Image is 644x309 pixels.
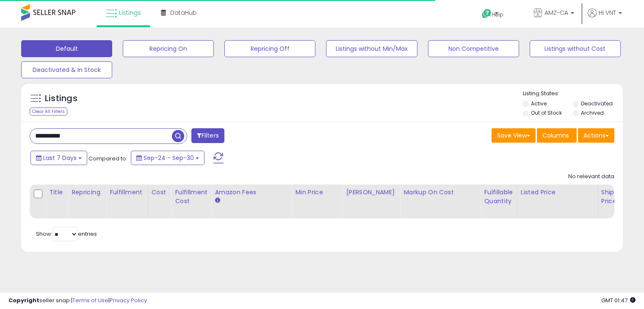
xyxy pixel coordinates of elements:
p: Listing States: [523,90,623,98]
div: Clear All Filters [30,108,67,116]
div: Fulfillment [110,188,144,197]
span: Sep-24 - Sep-30 [144,154,194,162]
div: Fulfillable Quantity [484,188,513,206]
button: Deactivated & In Stock [21,61,112,78]
button: Repricing Off [224,40,315,57]
button: Last 7 Days [30,151,87,165]
span: DataHub [170,8,197,17]
span: AMZ-CA [544,8,568,17]
div: Title [49,188,64,197]
button: Actions [578,128,614,143]
button: Listings without Cost [530,40,621,57]
span: Listings [119,8,141,17]
th: The percentage added to the cost of goods (COGS) that forms the calculator for Min & Max prices. [400,185,481,218]
div: Ship Price [601,188,618,206]
button: Sep-24 - Sep-30 [131,151,205,165]
div: seller snap | | [8,297,147,305]
button: Default [21,40,112,57]
i: Get Help [481,8,492,19]
button: Repricing On [123,40,214,57]
span: Last 7 Days [43,154,77,162]
button: Save View [492,128,536,143]
div: No relevant data [568,173,614,181]
label: Out of Stock [531,109,562,116]
label: Deactivated [581,100,613,107]
span: Show: entries [36,230,97,238]
span: Help [492,11,503,18]
button: Columns [537,128,577,143]
div: Min Price [295,188,339,197]
button: Listings without Min/Max [326,40,417,57]
strong: Copyright [8,296,39,304]
button: Filters [191,128,224,143]
span: Columns [542,131,569,140]
span: Hi VNT [599,8,616,17]
a: Terms of Use [72,296,108,304]
div: Fulfillment Cost [175,188,207,206]
div: Repricing [72,188,102,197]
div: [PERSON_NAME] [346,188,396,197]
small: Amazon Fees. [215,197,220,204]
button: Non Competitive [428,40,519,57]
span: Compared to: [88,154,127,163]
h5: Listings [45,93,77,105]
label: Active [531,100,547,107]
div: Listed Price [521,188,594,197]
div: Cost [152,188,168,197]
a: Hi VNT [588,8,622,28]
div: Markup on Cost [404,188,477,197]
div: Amazon Fees [215,188,288,197]
label: Archived [581,109,604,116]
span: 2025-10-8 01:47 GMT [601,296,636,304]
a: Help [475,2,520,28]
a: Privacy Policy [110,296,147,304]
